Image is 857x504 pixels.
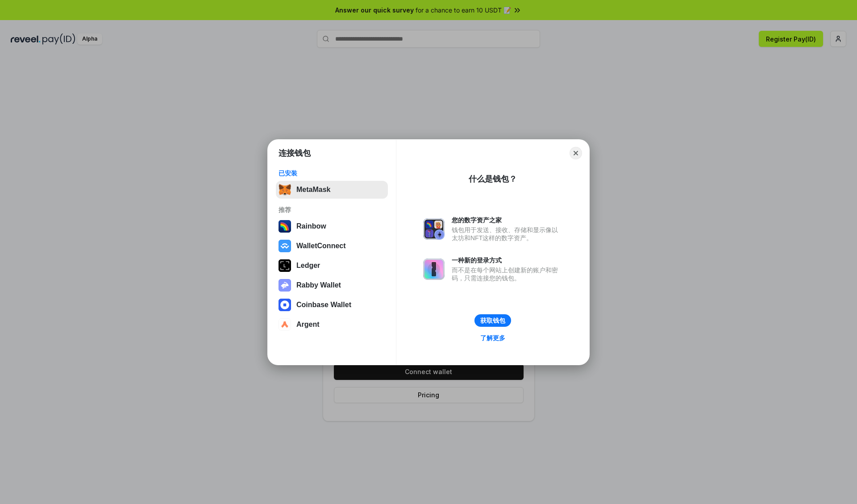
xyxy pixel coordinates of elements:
[279,299,291,311] img: svg+xml,%3Csvg%20width%3D%2228%22%20height%3D%2228%22%20viewBox%3D%220%200%2028%2028%22%20fill%3D...
[452,226,562,242] div: 钱包用于发送、接收、存储和显示像以太坊和NFT这样的数字资产。
[452,266,562,282] div: 而不是在每个网站上创建新的账户和密码，只需连接您的钱包。
[276,316,388,333] button: Argent
[276,296,388,314] button: Coinbase Wallet
[480,317,505,325] div: 获取钱包
[296,301,351,309] div: Coinbase Wallet
[279,148,311,158] h1: 连接钱包
[276,181,388,199] button: MetaMask
[276,257,388,275] button: Ledger
[279,240,291,252] img: svg+xml,%3Csvg%20width%3D%2228%22%20height%3D%2228%22%20viewBox%3D%220%200%2028%2028%22%20fill%3D...
[296,281,341,289] div: Rabby Wallet
[452,256,562,264] div: 一种新的登录方式
[296,321,320,329] div: Argent
[279,220,291,233] img: svg+xml,%3Csvg%20width%3D%22120%22%20height%3D%22120%22%20viewBox%3D%220%200%20120%20120%22%20fil...
[279,279,291,292] img: svg+xml,%3Csvg%20xmlns%3D%22http%3A%2F%2Fwww.w3.org%2F2000%2Fsvg%22%20fill%3D%22none%22%20viewBox...
[474,314,511,327] button: 获取钱包
[296,262,320,270] div: Ledger
[296,242,346,250] div: WalletConnect
[276,237,388,255] button: WalletConnect
[469,174,517,184] div: 什么是钱包？
[279,259,291,272] img: svg+xml,%3Csvg%20xmlns%3D%22http%3A%2F%2Fwww.w3.org%2F2000%2Fsvg%22%20width%3D%2228%22%20height%3...
[480,334,505,342] div: 了解更多
[279,169,385,177] div: 已安装
[570,147,582,159] button: Close
[276,217,388,235] button: Rainbow
[296,222,326,230] div: Rainbow
[423,218,445,240] img: svg+xml,%3Csvg%20xmlns%3D%22http%3A%2F%2Fwww.w3.org%2F2000%2Fsvg%22%20fill%3D%22none%22%20viewBox...
[279,318,291,331] img: svg+xml,%3Csvg%20width%3D%2228%22%20height%3D%2228%22%20viewBox%3D%220%200%2028%2028%22%20fill%3D...
[279,206,385,214] div: 推荐
[296,186,330,194] div: MetaMask
[452,216,562,224] div: 您的数字资产之家
[475,332,511,344] a: 了解更多
[279,183,291,196] img: svg+xml,%3Csvg%20fill%3D%22none%22%20height%3D%2233%22%20viewBox%3D%220%200%2035%2033%22%20width%...
[423,258,445,280] img: svg+xml,%3Csvg%20xmlns%3D%22http%3A%2F%2Fwww.w3.org%2F2000%2Fsvg%22%20fill%3D%22none%22%20viewBox...
[276,276,388,294] button: Rabby Wallet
